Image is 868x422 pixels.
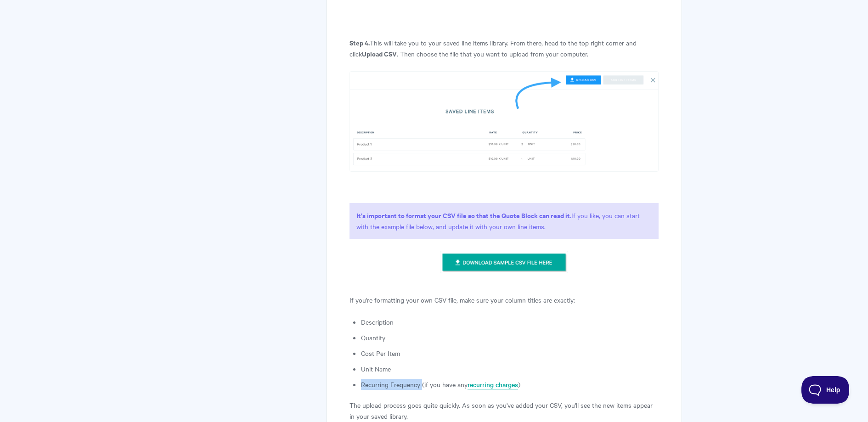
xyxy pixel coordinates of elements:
p: If you like, you can start with the example file below, and update it with your own line items. [349,203,659,239]
strong: Upload CSV [362,49,397,58]
li: Description [361,316,659,327]
img: file-kFwzizVd92.png [349,71,659,172]
li: Recurring Frequency (if you have any ) [361,379,659,390]
li: Unit Name [361,363,659,374]
strong: Step 4. [349,38,370,47]
p: This will take you to your saved line items library. From there, head to the top right corner and... [349,37,659,59]
strong: It's important to format your CSV file so that the Quote Block can read it. [356,210,571,220]
iframe: Toggle Customer Support [801,376,850,404]
img: file-6e4uIcDQ9L.png [440,251,568,274]
li: Cost Per Item [361,348,659,359]
li: Quantity [361,332,659,343]
a: recurring charges [468,380,518,390]
p: The upload process goes quite quickly. As soon as you've added your CSV, you'll see the new items... [349,399,659,422]
p: If you're formatting your own CSV file, make sure your column titles are exactly: [349,294,659,305]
